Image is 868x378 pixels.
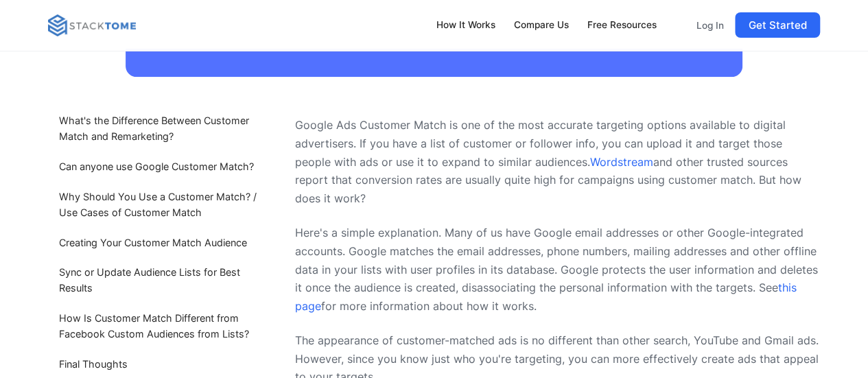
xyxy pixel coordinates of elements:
[580,11,663,40] a: Free Resources
[295,224,820,316] p: Here's a simple explanation. Many of us have Google email addresses or other Google-integrated ac...
[55,184,273,224] a: Why Should You Use a Customer Match? / Use Cases of Customer Match
[59,264,268,296] div: Sync or Update Audience Lists for Best Results
[436,18,495,33] div: How It Works
[590,155,653,169] a: Wordstream
[59,356,128,372] div: Final Thoughts
[55,352,273,377] a: Final Thoughts
[587,18,656,33] div: Free Resources
[55,230,273,255] a: Creating Your Customer Match Audience
[690,12,729,38] a: Log In
[59,235,247,250] div: Creating Your Customer Match Audience
[55,154,273,178] a: Can anyone use Google Customer Match?
[55,108,273,149] a: What's the Difference Between Customer Match and Remarketing?
[59,113,268,144] div: What's the Difference Between Customer Match and Remarketing?
[507,11,575,40] a: Compare Us
[59,158,254,174] div: Can anyone use Google Customer Match?
[696,19,724,32] p: Log In
[59,310,268,342] div: How Is Customer Match Different from Facebook Custom Audiences from Lists?
[59,189,268,220] div: Why Should You Use a Customer Match? / Use Cases of Customer Match
[55,306,273,346] a: How Is Customer Match Different from Facebook Custom Audiences from Lists?
[735,12,819,38] a: Get Started
[514,18,569,33] div: Compare Us
[55,260,273,300] a: Sync or Update Audience Lists for Best Results
[430,11,502,40] a: How It Works
[295,116,820,208] p: Google Ads Customer Match is one of the most accurate targeting options available to digital adve...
